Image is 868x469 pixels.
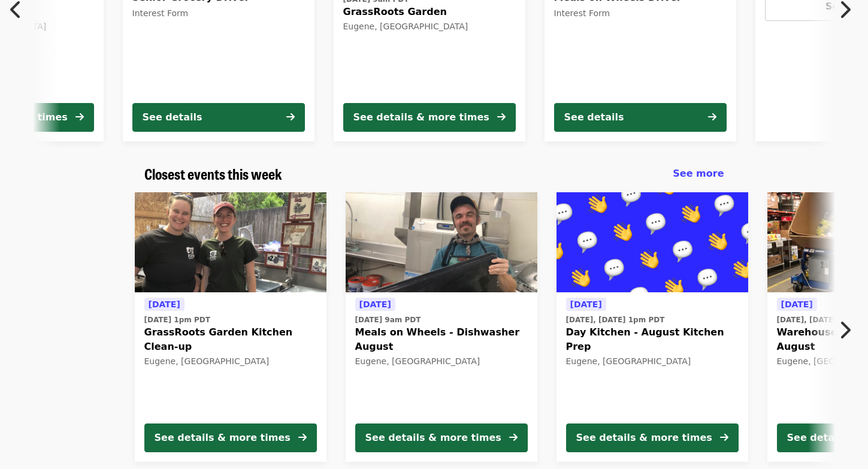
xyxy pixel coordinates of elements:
[132,103,305,132] button: See details
[144,325,317,354] span: GrassRoots Garden Kitchen Clean-up
[355,325,528,354] span: Meals on Wheels - Dishwasher August
[298,432,307,443] i: arrow-right icon
[509,432,518,443] i: arrow-right icon
[720,432,728,443] i: arrow-right icon
[564,110,624,125] div: See details
[353,110,489,125] div: See details & more times
[144,165,282,183] a: Closest events this week
[144,423,317,452] button: See details & more times
[343,103,516,132] button: See details & more times
[132,8,189,18] span: Interest Form
[155,431,291,445] div: See details & more times
[343,22,516,32] div: Eugene, [GEOGRAPHIC_DATA]
[566,356,739,367] div: Eugene, [GEOGRAPHIC_DATA]
[355,356,528,367] div: Eugene, [GEOGRAPHIC_DATA]
[566,314,665,325] time: [DATE], [DATE] 1pm PDT
[343,5,516,19] span: GrassRoots Garden
[673,168,724,179] span: See more
[365,431,501,445] div: See details & more times
[576,431,712,445] div: See details & more times
[75,111,84,123] i: arrow-right icon
[828,313,868,347] button: Next item
[135,165,734,183] div: Closest events this week
[144,356,317,367] div: Eugene, [GEOGRAPHIC_DATA]
[557,192,748,293] img: Day Kitchen - August Kitchen Prep organized by FOOD For Lane County
[355,423,528,452] button: See details & more times
[355,314,421,325] time: [DATE] 9am PDT
[554,103,727,132] button: See details
[839,319,851,341] i: chevron-right icon
[135,192,326,462] a: See details for "GrassRoots Garden Kitchen Clean-up"
[359,299,391,309] span: [DATE]
[143,110,202,125] div: See details
[557,192,748,462] a: See details for "Day Kitchen - August Kitchen Prep"
[346,192,537,293] img: Meals on Wheels - Dishwasher August organized by FOOD For Lane County
[781,299,813,309] span: [DATE]
[570,299,602,309] span: [DATE]
[144,314,210,325] time: [DATE] 1pm PDT
[708,111,716,123] i: arrow-right icon
[554,8,610,18] span: Interest Form
[566,423,739,452] button: See details & more times
[286,111,295,123] i: arrow-right icon
[346,192,537,462] a: See details for "Meals on Wheels - Dishwasher August"
[497,111,506,123] i: arrow-right icon
[566,325,739,354] span: Day Kitchen - August Kitchen Prep
[673,167,724,181] a: See more
[144,163,282,184] span: Closest events this week
[135,192,326,293] img: GrassRoots Garden Kitchen Clean-up organized by FOOD For Lane County
[149,299,180,309] span: [DATE]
